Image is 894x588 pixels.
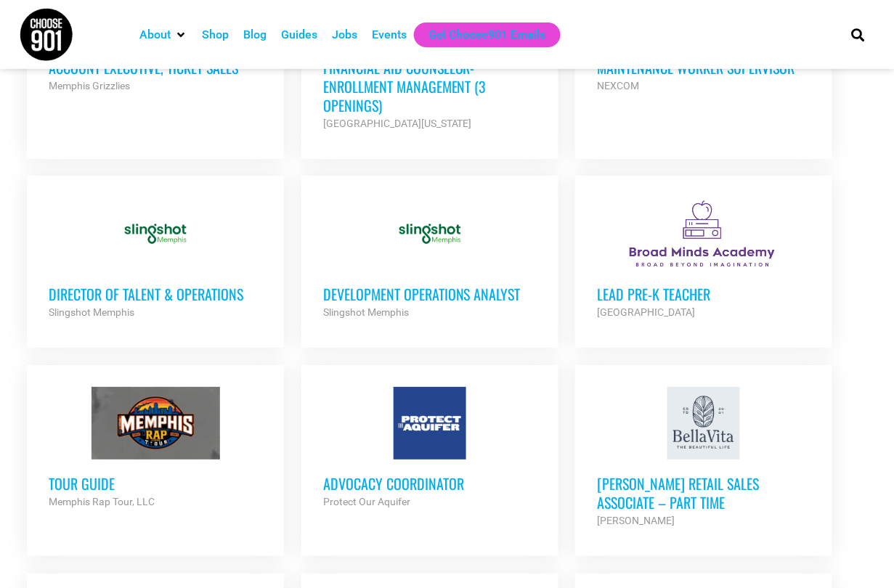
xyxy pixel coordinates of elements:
[323,496,410,507] strong: Protect Our Aquifer
[27,176,284,343] a: Director of Talent & Operations Slingshot Memphis
[846,23,870,46] div: Search
[597,515,675,526] strong: [PERSON_NAME]
[575,365,832,551] a: [PERSON_NAME] Retail Sales Associate – Part Time [PERSON_NAME]
[301,365,558,532] a: Advocacy Coordinator Protect Our Aquifer
[597,80,639,91] strong: NEXCOM
[597,58,810,77] h3: MAINTENANCE WORKER SUPERVISOR
[139,26,171,44] a: About
[597,285,810,303] h3: Lead Pre-K Teacher
[323,285,537,303] h3: Development Operations Analyst
[323,58,537,115] h3: Financial Aid Counselor-Enrollment Management (3 Openings)
[49,80,130,91] strong: Memphis Grizzlies
[132,23,826,47] nav: Main nav
[281,26,317,44] a: Guides
[49,285,262,303] h3: Director of Talent & Operations
[323,306,409,318] strong: Slingshot Memphis
[27,365,284,532] a: Tour Guide Memphis Rap Tour, LLC
[132,23,195,47] div: About
[49,58,262,77] h3: Account Executive, Ticket Sales
[575,176,832,343] a: Lead Pre-K Teacher [GEOGRAPHIC_DATA]
[301,176,558,343] a: Development Operations Analyst Slingshot Memphis
[323,118,472,129] strong: [GEOGRAPHIC_DATA][US_STATE]
[597,474,810,512] h3: [PERSON_NAME] Retail Sales Associate – Part Time
[597,306,695,318] strong: [GEOGRAPHIC_DATA]
[202,26,229,44] a: Shop
[323,474,537,493] h3: Advocacy Coordinator
[332,26,357,44] a: Jobs
[428,26,546,44] a: Get Choose901 Emails
[372,26,407,44] a: Events
[49,496,155,507] strong: Memphis Rap Tour, LLC
[49,306,134,318] strong: Slingshot Memphis
[49,474,262,493] h3: Tour Guide
[243,26,267,44] a: Blog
